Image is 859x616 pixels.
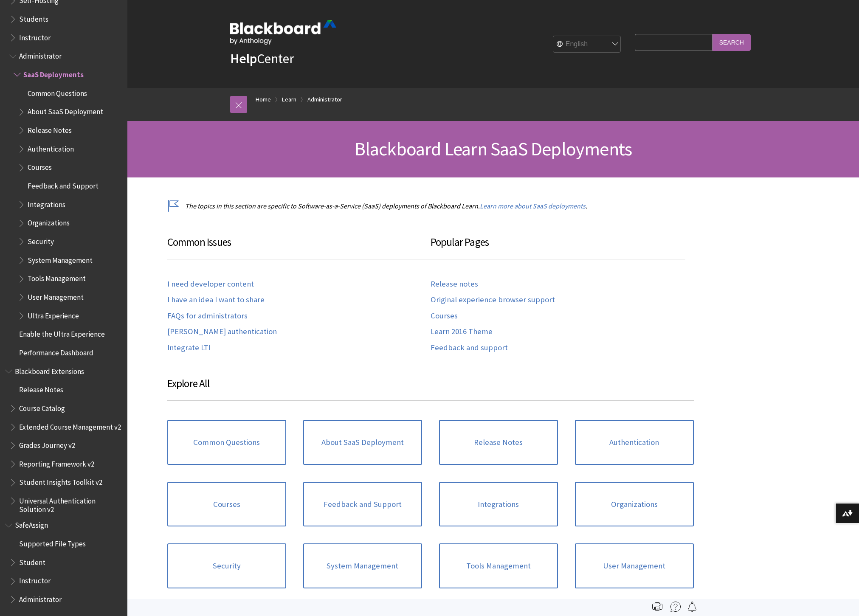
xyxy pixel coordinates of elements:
[230,50,294,67] a: HelpCenter
[19,438,75,450] span: Grades Journey v2
[19,401,65,413] span: Course Catalog
[230,50,257,67] strong: Help
[167,482,286,527] a: Courses
[28,86,87,98] span: Common Questions
[167,279,254,289] a: I need developer content
[28,309,79,320] span: Ultra Experience
[167,327,277,337] a: [PERSON_NAME] authentication
[303,543,422,588] a: System Management
[575,420,694,465] a: Authentication
[23,68,84,79] span: SaaS Deployments
[431,311,458,321] a: Courses
[167,295,265,305] a: I have an idea I want to share
[19,574,51,585] span: Instructor
[303,482,422,527] a: Feedback and Support
[19,383,63,394] span: Release Notes
[19,346,93,357] span: Performance Dashboard
[19,537,86,548] span: Supported File Types
[713,34,751,51] input: Search
[28,142,74,153] span: Authentication
[28,179,99,190] span: Feedback and Support
[431,327,493,337] a: Learn 2016 Theme
[167,311,248,321] a: FAQs for administrators
[5,518,122,607] nav: Book outline for Blackboard SafeAssign
[167,376,694,401] h3: Explore All
[230,20,336,45] img: Blackboard by Anthology
[28,123,72,135] span: Release Notes
[256,94,271,105] a: Home
[480,202,586,211] a: Learn more about SaaS deployments
[28,105,103,116] span: About SaaS Deployment
[307,94,342,105] a: Administrator
[670,602,681,612] img: More help
[19,592,62,604] span: Administrator
[575,482,694,527] a: Organizations
[28,216,70,228] span: Organizations
[303,420,422,465] a: About SaaS Deployment
[15,518,48,530] span: SafeAssign
[431,295,555,305] a: Original experience browser support
[28,272,86,283] span: Tools Management
[439,482,558,527] a: Integrations
[553,36,621,53] select: Site Language Selector
[167,343,211,353] a: Integrate LTI
[19,327,105,339] span: Enable the Ultra Experience
[28,234,54,246] span: Security
[167,543,286,588] a: Security
[19,420,121,431] span: Extended Course Management v2
[282,94,296,105] a: Learn
[15,364,84,376] span: Blackboard Extensions
[19,31,51,42] span: Instructor
[28,290,84,301] span: User Management
[167,201,694,211] p: The topics in this section are specific to Software-as-a-Service (SaaS) deployments of Blackboard...
[575,543,694,588] a: User Management
[355,137,632,160] span: Blackboard Learn SaaS Deployments
[19,457,94,468] span: Reporting Framework v2
[431,343,508,353] a: Feedback and support
[19,494,121,514] span: Universal Authentication Solution v2
[19,475,102,487] span: Student Insights Toolkit v2
[19,12,48,23] span: Students
[19,49,62,61] span: Administrator
[431,279,478,289] a: Release notes
[652,602,662,612] img: Print
[28,160,52,172] span: Courses
[687,602,697,612] img: Follow this page
[5,364,122,514] nav: Book outline for Blackboard Extensions
[19,555,45,567] span: Student
[439,543,558,588] a: Tools Management
[167,420,286,465] a: Common Questions
[28,253,93,264] span: System Management
[431,234,685,259] h3: Popular Pages
[439,420,558,465] a: Release Notes
[28,197,65,209] span: Integrations
[167,234,431,259] h3: Common Issues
